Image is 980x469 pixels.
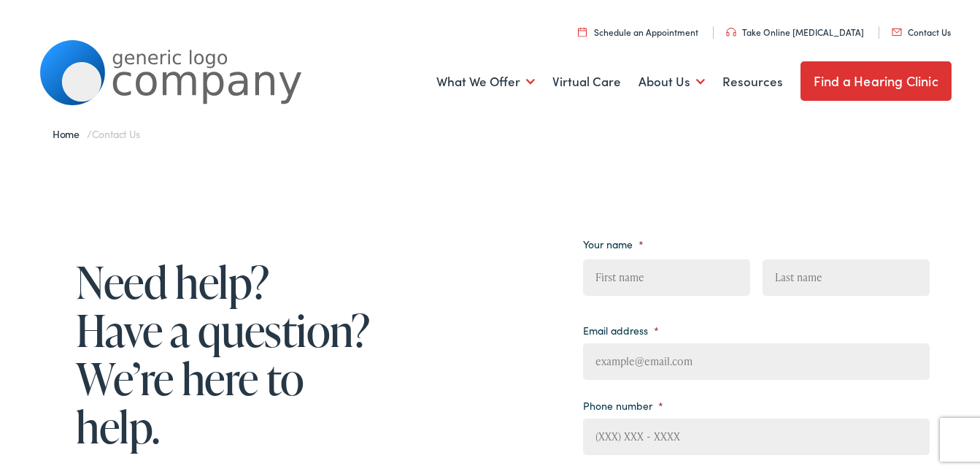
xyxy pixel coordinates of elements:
a: Take Online [MEDICAL_DATA] [726,23,864,35]
a: Schedule an Appointment [578,23,698,35]
span: / [53,123,140,138]
a: What We Offer [436,52,535,106]
input: (XXX) XXX - XXXX [583,416,930,452]
img: utility icon [892,26,902,33]
a: Find a Hearing Clinic [800,58,952,98]
input: Last name [763,256,930,293]
span: Contact Us [92,123,140,138]
a: About Us [638,52,705,106]
label: Phone number [583,396,663,409]
h1: Need help? Have a question? We’re here to help. [76,255,375,448]
input: First name [583,256,750,293]
img: utility icon [578,24,587,34]
input: example@email.com [583,340,930,377]
label: Email address [583,321,659,334]
img: utility icon [726,25,736,34]
label: Your name [583,234,644,248]
a: Virtual Care [552,52,621,106]
a: Resources [722,52,783,106]
a: Home [53,123,87,138]
a: Contact Us [892,23,951,35]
